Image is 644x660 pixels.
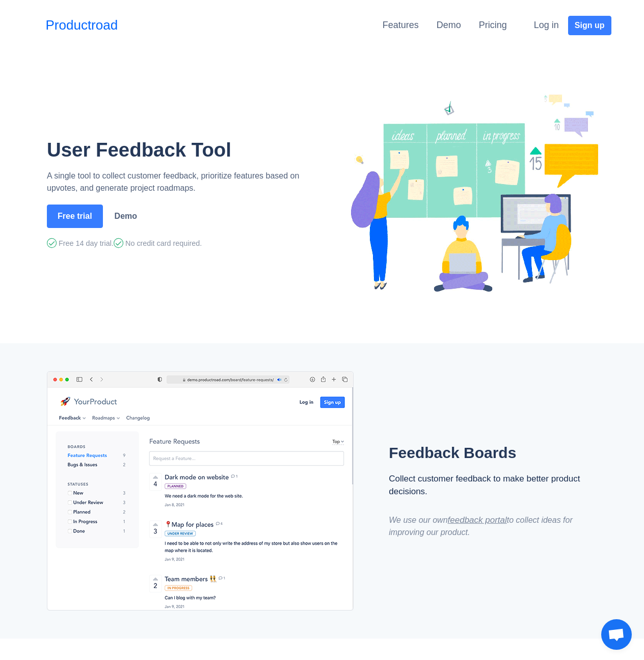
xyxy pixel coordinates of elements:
button: Free trial [47,205,103,228]
a: Features [383,20,419,30]
div: Collect customer feedback to make better product decisions. [389,472,587,498]
button: Log in [527,15,566,36]
div: Open chat [601,619,632,650]
p: A single tool to collect customer feedback, prioritize features based on upvotes, and generate pr... [47,170,318,194]
a: Demo [108,207,144,226]
button: Sign up [568,16,611,35]
a: Productroad [46,15,118,35]
div: Free 14 day trial. No credit card required. [47,237,318,249]
h2: Feedback Boards [389,443,587,462]
a: Demo [437,20,461,30]
img: Productroad Feedback Board [47,371,354,611]
h1: User Feedback Tool [47,138,318,162]
img: Productroad [339,90,600,297]
a: Pricing [479,20,507,30]
a: feedback portal [448,515,507,524]
div: We use our own to collect ideas for improving our product. [389,513,587,539]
